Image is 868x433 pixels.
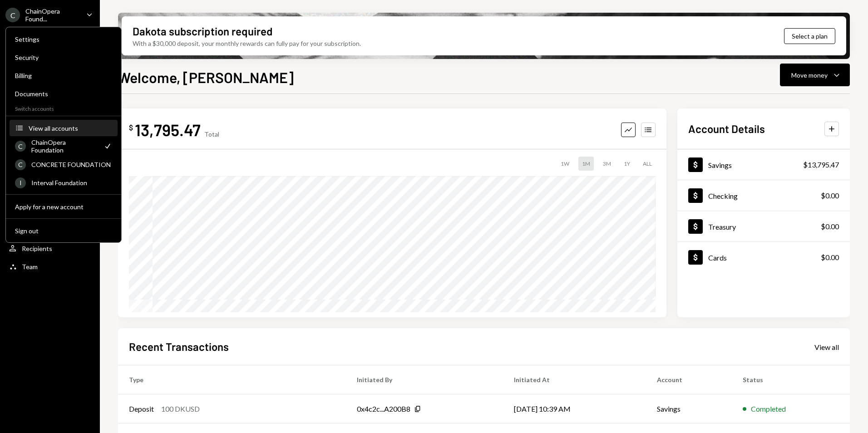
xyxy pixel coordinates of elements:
[732,365,850,394] th: Status
[15,141,26,152] div: C
[557,157,573,171] div: 1W
[22,263,38,271] div: Team
[31,161,112,168] div: CONCRETE FOUNDATION
[677,180,850,211] a: Checking$0.00
[15,54,112,61] div: Security
[29,124,112,132] div: View all accounts
[22,245,52,252] div: Recipients
[357,403,410,414] div: 0x4c2c...A200B8
[10,223,118,239] button: Sign out
[814,343,839,352] div: View all
[118,365,346,394] th: Type
[821,190,839,201] div: $0.00
[821,252,839,263] div: $0.00
[821,221,839,232] div: $0.00
[791,70,828,80] div: Move money
[784,28,835,44] button: Select a plan
[204,130,219,138] div: Total
[814,342,839,352] a: View all
[31,138,98,154] div: ChainOpera Foundation
[780,64,850,86] button: Move money
[677,242,850,272] a: Cards$0.00
[578,157,594,171] div: 1M
[15,177,26,188] div: I
[5,240,94,256] a: Recipients
[599,157,615,171] div: 3M
[15,227,112,235] div: Sign out
[10,85,118,102] a: Documents
[503,365,646,394] th: Initiated At
[10,156,118,172] a: CCONCRETE FOUNDATION
[15,90,112,98] div: Documents
[129,339,229,354] h2: Recent Transactions
[129,403,154,414] div: Deposit
[135,119,201,140] div: 13,795.47
[31,179,112,187] div: Interval Foundation
[620,157,634,171] div: 1Y
[10,67,118,84] a: Billing
[10,49,118,65] a: Security
[15,35,112,43] div: Settings
[118,68,294,86] h1: Welcome, [PERSON_NAME]
[503,394,646,423] td: [DATE] 10:39 AM
[346,365,503,394] th: Initiated By
[708,161,732,169] div: Savings
[639,157,656,171] div: ALL
[133,24,272,39] div: Dakota subscription required
[10,120,118,137] button: View all accounts
[5,8,20,22] div: C
[708,192,738,200] div: Checking
[646,394,732,423] td: Savings
[25,7,79,23] div: ChainOpera Found...
[15,159,26,170] div: C
[677,149,850,180] a: Savings$13,795.47
[129,123,133,132] div: $
[708,222,736,231] div: Treasury
[5,258,94,275] a: Team
[6,103,121,112] div: Switch accounts
[15,203,112,211] div: Apply for a new account
[688,121,765,136] h2: Account Details
[161,403,200,414] div: 100 DKUSD
[751,403,786,414] div: Completed
[133,39,361,48] div: With a $30,000 deposit, your monthly rewards can fully pay for your subscription.
[646,365,732,394] th: Account
[803,159,839,170] div: $13,795.47
[15,72,112,79] div: Billing
[10,174,118,191] a: IInterval Foundation
[677,211,850,241] a: Treasury$0.00
[10,31,118,47] a: Settings
[708,253,727,262] div: Cards
[10,199,118,215] button: Apply for a new account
